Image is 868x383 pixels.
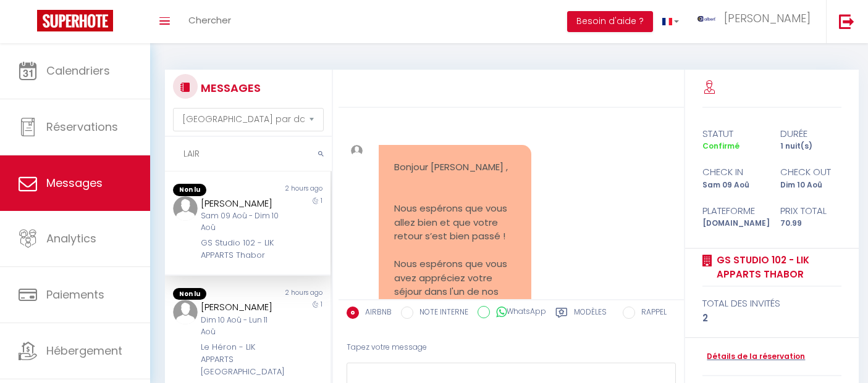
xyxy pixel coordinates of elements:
div: 2 hours ago [248,184,331,196]
div: total des invités [702,296,841,311]
div: statut [694,126,772,141]
button: Besoin d'aide ? [567,11,653,32]
img: Super Booking [37,10,113,31]
div: Sam 09 Aoû - Dim 10 Aoû [201,210,281,234]
div: durée [772,126,849,141]
span: Analytics [46,231,96,246]
img: ... [173,196,198,221]
h3: MESSAGES [198,74,261,102]
span: Paiements [46,287,104,302]
div: 2 hours ago [248,288,331,300]
img: logout [839,14,854,29]
div: check out [772,165,849,179]
div: Sam 09 Aoû [694,179,772,191]
label: NOTE INTERNE [413,307,468,320]
span: Chercher [188,14,231,27]
div: Le Héron - LIK APPARTS [GEOGRAPHIC_DATA] [201,341,281,379]
label: Modèles [574,307,607,322]
span: Non lu [173,288,206,300]
iframe: LiveChat chat widget [816,331,868,383]
div: check in [694,165,772,179]
div: Dim 10 Aoû - Lun 11 Aoû [201,315,281,338]
div: GS Studio 102 - LIK APPARTS Thabor [201,237,281,262]
span: 1 [321,196,322,205]
div: 70.99 [772,218,849,229]
div: [PERSON_NAME] [201,196,281,211]
label: RAPPEL [635,307,667,320]
a: Détails de la réservation [702,351,805,363]
span: [PERSON_NAME] [724,10,811,26]
div: Plateforme [694,204,772,218]
div: [PERSON_NAME] [201,300,281,315]
label: WhatsApp [490,306,546,319]
div: Tapez votre message [347,332,676,363]
div: 2 [702,311,841,326]
span: Messages [46,175,103,191]
div: Prix total [772,204,849,218]
div: 1 nuit(s) [772,141,849,152]
img: ... [697,16,716,22]
img: ... [351,145,363,157]
span: 1 [321,300,322,309]
span: Hébergement [46,343,122,358]
label: AIRBNB [359,307,392,320]
span: Réservations [46,119,118,134]
a: GS Studio 102 - LIK APPARTS Thabor [712,253,841,282]
span: Calendriers [46,63,110,78]
div: Dim 10 Aoû [772,179,849,191]
span: Confirmé [702,141,739,151]
div: [DOMAIN_NAME] [694,218,772,229]
input: Rechercher un mot clé [165,137,332,171]
span: Non lu [173,184,206,196]
img: ... [173,300,198,324]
